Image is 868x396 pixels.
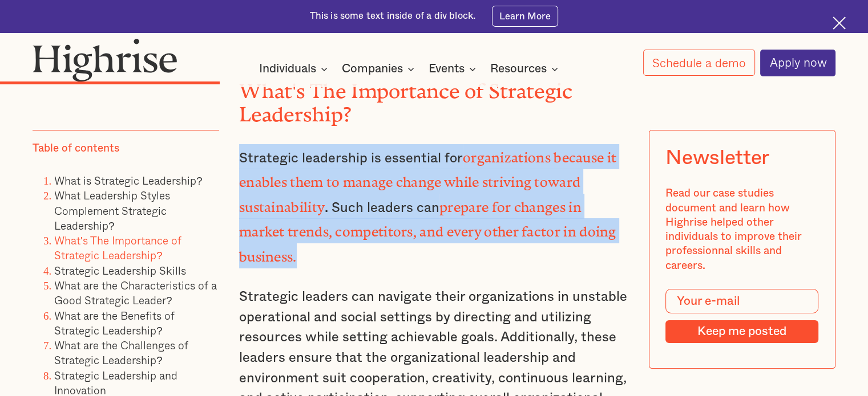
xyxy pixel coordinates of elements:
[490,62,562,76] div: Resources
[239,144,629,268] p: Strategic leadership is essential for . Such leaders can
[54,277,217,308] a: What are the Characteristics of a Good Strategic Leader?
[666,289,819,314] input: Your e-mail
[54,262,186,279] a: Strategic Leadership Skills
[33,141,119,156] div: Table of contents
[666,187,819,273] div: Read our case studies document and learn how Highrise helped other individuals to improve their p...
[490,62,547,76] div: Resources
[760,50,835,76] a: Apply now
[429,62,479,76] div: Events
[54,337,188,368] a: What are the Challenges of Strategic Leadership?
[54,187,170,234] a: What Leadership Styles Complement Strategic Leadership?
[666,320,819,343] input: Keep me posted
[342,62,418,76] div: Companies
[310,10,476,23] div: This is some text inside of a div block.
[342,62,403,76] div: Companies
[643,50,755,76] a: Schedule a demo
[259,62,316,76] div: Individuals
[239,199,616,258] strong: prepare for changes in market trends, competitors, and every other factor in doing business.
[54,232,181,263] a: What's The Importance of Strategic Leadership?
[239,75,629,121] h2: What's The Importance of Strategic Leadership?
[429,62,465,76] div: Events
[666,289,819,344] form: Modal Form
[259,62,331,76] div: Individuals
[33,38,177,82] img: Highrise logo
[239,150,616,208] strong: organizations because it enables them to manage change while striving toward sustainability
[54,172,203,189] a: What is Strategic Leadership?
[666,147,769,170] div: Newsletter
[54,307,175,338] a: What are the Benefits of Strategic Leadership?
[492,6,559,26] a: Learn More
[833,17,846,30] img: Cross icon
